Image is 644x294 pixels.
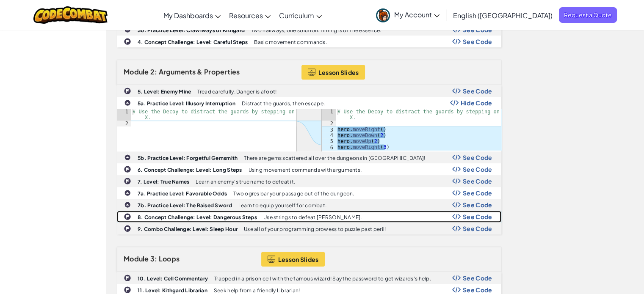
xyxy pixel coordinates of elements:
a: My Account [372,2,444,28]
img: Show Code Logo [452,225,461,231]
a: 5a. Practice Level: Illusory Interruption Distract the guards, then escape. Show Code Logo Hide C... [117,97,501,151]
p: Trapped in a prison cell with the famous wizard! Say the password to get wizards's help. [214,276,431,281]
img: Show Code Logo [452,190,461,196]
img: IconChallengeLevel.svg [124,213,131,220]
span: English ([GEOGRAPHIC_DATA]) [453,11,553,20]
p: Tread carefully. Danger is afoot! [197,89,276,94]
span: Lesson Slides [278,256,319,263]
img: IconPracticeLevel.svg [124,190,131,196]
p: Use all of your programming prowess to puzzle past peril! [244,226,386,232]
img: Show Code Logo [452,88,461,94]
a: Lesson Slides [301,65,365,80]
p: Distract the guards, then escape. [242,101,325,106]
img: Show Code Logo [452,202,461,208]
img: avatar [376,8,390,22]
a: Curriculum [275,4,326,27]
b: 7a. Practice Level: Favorable Odds [138,190,227,197]
a: 7a. Practice Level: Favorable Odds Two ogres bar your passage out of the dungeon. Show Code Logo ... [117,187,501,199]
span: Lesson Slides [318,69,359,76]
a: Request a Quote [559,7,617,23]
img: IconChallengeLevel.svg [124,38,131,45]
p: Basic movement commands. [254,39,326,45]
img: IconChallengeLevel.svg [124,274,131,282]
span: Resources [229,11,263,20]
div: 2 [322,121,336,126]
a: My Dashboards [159,4,225,27]
span: See Code [463,213,492,220]
span: See Code [463,275,492,281]
a: 5. Level: Enemy Mine Tread carefully. Danger is afoot! Show Code Logo See Code [117,85,501,97]
span: See Code [463,38,492,45]
img: CodeCombat logo [33,6,108,24]
div: 5 [322,138,336,144]
img: IconChallengeLevel.svg [124,165,131,173]
b: 4. Concept Challenge: Level: Careful Steps [138,39,248,45]
span: See Code [463,154,492,161]
span: Loops [159,254,180,263]
img: Show Code Logo [452,214,461,220]
p: Seek help from a friendly Librarian! [214,288,300,293]
div: 2 [117,121,131,126]
a: 6. Concept Challenge: Level: Long Steps Using movement commands with arguments. Show Code Logo Se... [117,163,501,175]
span: See Code [463,178,492,184]
span: See Code [463,225,492,232]
img: IconChallengeLevel.svg [124,225,131,232]
a: 10. Level: Cell Commentary Trapped in a prison cell with the famous wizard! Say the password to g... [117,272,501,284]
b: 7b. Practice Level: The Raised Sword [138,202,232,209]
img: IconChallengeLevel.svg [124,286,131,294]
b: 3b. Practice Level: Crawlways of Kithgard [138,27,245,33]
div: 1 [117,109,131,121]
b: 11. Level: Kithgard Librarian [138,287,207,294]
span: See Code [463,88,492,94]
b: 10. Level: Cell Commentary [138,275,208,282]
img: IconPracticeLevel.svg [124,154,131,161]
b: 6. Concept Challenge: Level: Long Steps [138,167,242,173]
a: 5b. Practice Level: Forgetful Gemsmith There are gems scattered all over the dungeons in [GEOGRAP... [117,151,501,163]
span: Module [124,67,149,76]
span: See Code [463,166,492,173]
span: See Code [463,286,492,293]
span: My Account [394,10,439,19]
span: See Code [463,201,492,208]
p: Learn to equip yourself for combat. [238,203,326,208]
div: 6 [322,144,336,150]
span: 2: [150,67,158,76]
p: There are gems scattered all over the dungeons in [GEOGRAPHIC_DATA]! [244,155,425,161]
b: 5b. Practice Level: Forgetful Gemsmith [138,155,238,161]
img: IconChallengeLevel.svg [124,177,131,185]
b: 5a. Practice Level: Illusory Interruption [138,100,235,107]
img: Show Code Logo [452,287,461,293]
button: Lesson Slides [261,252,325,267]
a: 4. Concept Challenge: Level: Careful Steps Basic movement commands. Show Code Logo See Code [117,36,501,47]
span: Module [124,254,149,263]
b: 7. Level: True Names [138,179,189,185]
img: Show Code Logo [452,166,461,172]
a: 9. Combo Challenge: Level: Sleep Hour Use all of your programming prowess to puzzle past peril! S... [117,223,501,234]
img: IconPracticeLevel.svg [124,99,131,106]
div: 4 [322,132,336,138]
b: 8. Concept Challenge: Level: Dangerous Steps [138,214,257,220]
a: 7. Level: True Names Learn an enemy's true name to defeat it. Show Code Logo See Code [117,175,501,187]
div: 3 [322,126,336,132]
span: 3: [150,254,158,263]
img: Show Code Logo [452,275,461,281]
a: English ([GEOGRAPHIC_DATA]) [449,4,557,27]
b: 5. Level: Enemy Mine [138,88,191,95]
span: Hide Code [461,99,492,106]
p: Two ogres bar your passage out of the dungeon. [233,191,354,196]
p: Two hallways, one solution. Timing is of the essence. [251,27,381,33]
p: Use strings to defeat [PERSON_NAME]. [263,214,362,220]
img: Show Code Logo [452,178,461,184]
span: See Code [463,190,492,196]
a: 7b. Practice Level: The Raised Sword Learn to equip yourself for combat. Show Code Logo See Code [117,199,501,211]
div: 1 [322,109,336,121]
span: Curriculum [279,11,314,20]
a: 8. Concept Challenge: Level: Dangerous Steps Use strings to defeat [PERSON_NAME]. Show Code Logo ... [117,211,501,223]
span: See Code [463,26,492,33]
img: Show Code Logo [450,100,459,106]
p: Using movement commands with arguments. [249,167,362,173]
span: Arguments & Properties [159,67,240,76]
img: Show Code Logo [452,38,461,44]
img: IconChallengeLevel.svg [124,87,131,95]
